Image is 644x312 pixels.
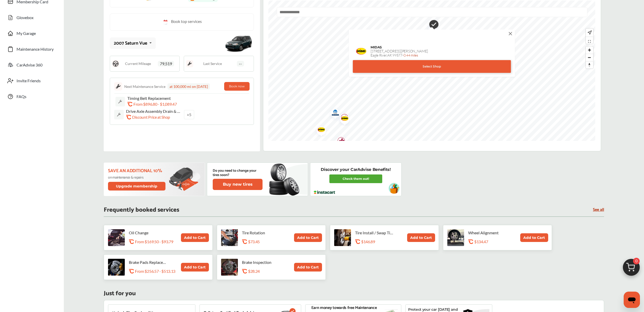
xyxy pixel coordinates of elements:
img: steering_logo [112,60,119,67]
p: Frequently booked services [104,208,179,212]
span: Eagle River , AK 99577 - [371,53,418,57]
img: wheel-alignment-thumb.jpg [447,229,464,246]
img: check-icon.521c8815.svg [425,17,438,33]
img: maintenance_logo [186,60,193,67]
span: Invite Friends [17,78,41,85]
a: +5 [184,110,194,119]
p: Drive Axle Assembly Drain & Refill [126,109,182,114]
img: Midas+Logo_RGB.png [313,124,326,137]
button: Add to Cart [407,233,435,242]
div: $146.89 [361,239,408,244]
span: Glovebox [17,15,34,22]
span: 0.44 miles [403,53,418,57]
img: tire-install-swap-tires-thumb.jpg [334,229,351,246]
span: -- [237,61,244,66]
div: Map marker [336,113,349,126]
img: update-membership.81812027.svg [169,167,201,191]
div: 2007 Saturn Vue [114,41,147,46]
div: + 5 [184,110,194,119]
button: Buy new tires [213,179,263,190]
a: Buy new tires [213,179,264,190]
p: on maintenance & repairs [108,176,166,180]
img: logo-jiffylube.png [336,111,349,127]
img: brake-inspection-thumb.jpg [221,259,238,276]
span: Last Service [203,62,222,65]
canvas: Map [268,1,595,141]
img: new-tire.a0c7fe23.svg [269,161,302,197]
button: Add to Cart [520,233,548,242]
img: Midas+Logo_RGB.png [336,113,350,126]
img: logo-jiffylube.png [333,134,346,150]
a: Book top services [110,13,254,31]
p: From $256.57 - $513.13 [135,269,175,274]
p: Oil Change [129,230,167,235]
div: Map marker [423,15,441,34]
p: Tire Install / Swap Tires [355,230,393,235]
div: Select Shop [353,60,511,73]
div: $28.24 [248,269,295,274]
p: Earn money towards free Maintenance [311,305,377,311]
img: recenter.ce011a49.svg [587,30,592,35]
span: 0 [633,258,640,264]
span: FAQs [17,94,26,101]
span: Reset bearing to north [586,61,593,69]
img: Midas+Logo_RGB.png [356,48,366,54]
img: instacart-vehicle.0979a191.svg [389,183,400,194]
p: Do you need to change your tires soon? [213,169,263,177]
img: cal_icon.0803b883.svg [162,19,168,25]
img: border-line.da1032d4.svg [114,93,250,94]
button: Book now [224,82,250,91]
a: See all [593,208,604,212]
img: default_wrench_icon.d1a43860.svg [114,110,124,119]
div: Map marker [327,106,340,121]
a: Check them out! [329,174,382,183]
iframe: Button to launch messaging window [624,292,640,308]
img: instacart-logo.217963cc.svg [313,191,336,194]
img: default_wrench_icon.d1a43860.svg [115,97,125,106]
img: cart_icon.3d0951e8.svg [619,256,643,281]
span: My Garage [17,31,36,37]
a: Glovebox [5,11,59,24]
button: Add to Cart [181,233,209,242]
span: 79,519 [158,61,174,66]
p: Discount Price at Shop [132,115,170,119]
button: Zoom in [586,46,593,54]
img: maintenance_logo [114,82,122,90]
div: at 100,000 mi on [DATE] [167,83,210,90]
button: Zoom out [586,54,593,61]
p: Brake Inspection [242,260,280,265]
div: $134.47 [474,239,522,244]
img: oil-change-thumb.jpg [108,229,125,246]
div: Map marker [313,124,326,137]
button: Upgrade membership [108,182,165,191]
button: Add to Cart [294,233,322,242]
span: Book top services [171,19,202,25]
img: brake-pads-replacement-thumb.jpg [108,259,125,276]
button: Add to Cart [181,263,209,272]
a: Maintenance History [5,43,59,56]
a: Invite Friends [5,74,59,87]
p: Wheel Alignment [468,230,506,235]
img: mobile_3676_st0640_046.jpg [223,32,254,55]
span: Maintenance History [17,47,54,53]
div: Map marker [336,111,349,127]
button: Reset bearing to north [586,61,593,69]
span: CarAdvise 360 [17,62,42,69]
div: Map marker [333,134,345,150]
a: My Garage [5,27,59,40]
p: From $169.50 - $93.79 [135,239,173,244]
p: Save an additional 10% [108,168,166,174]
p: Discover your CarAdvise Benefits! [321,167,391,172]
span: Current Mileage [125,62,151,65]
p: From $896.80 - $1,089.47 [133,102,177,106]
p: Timing Belt Replacement [127,96,183,101]
button: Add to Cart [294,263,322,272]
span: Zoom out [586,54,593,61]
div: $73.45 [248,239,295,244]
p: Just for you [104,291,136,296]
p: Brake Pads Replacement [129,260,167,265]
span: MIDAS [371,45,382,49]
a: FAQs [5,90,59,103]
div: Next Maintenance Service [124,84,165,89]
